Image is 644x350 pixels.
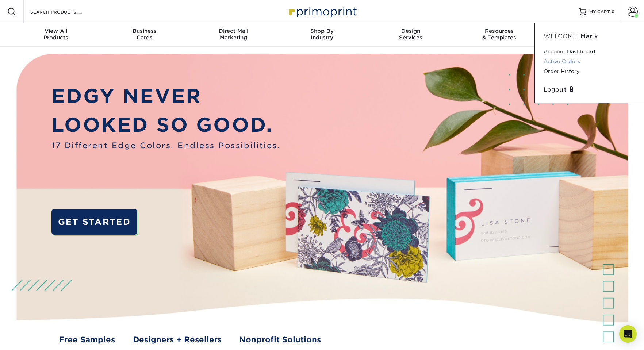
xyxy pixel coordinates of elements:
div: Cards [100,28,189,41]
span: Shop By [278,28,367,34]
img: Primoprint [285,4,359,19]
a: GET STARTED [51,209,137,235]
a: Direct MailMarketing [189,23,278,47]
a: View AllProducts [12,23,100,47]
p: LOOKED SO GOOD. [51,111,280,139]
p: EDGY NEVER [51,82,280,111]
div: Marketing [189,28,278,41]
a: DesignServices [366,23,455,47]
a: Designers + Resellers [133,334,222,346]
a: Logout [544,85,635,94]
div: & Templates [455,28,544,41]
a: Active Orders [544,57,635,66]
span: Business [100,28,189,34]
span: Design [366,28,455,34]
a: Shop ByIndustry [278,23,367,47]
span: Mark [580,33,598,40]
div: Industry [278,28,367,41]
a: Resources& Templates [455,23,544,47]
div: Products [12,28,100,41]
a: Account Dashboard [544,47,635,57]
div: Open Intercom Messenger [619,325,637,343]
a: BusinessCards [100,23,189,47]
div: Services [366,28,455,41]
a: Free Samples [59,334,115,346]
span: Welcome, [544,33,579,40]
span: Direct Mail [189,28,278,34]
span: Resources [455,28,544,34]
a: Nonprofit Solutions [239,334,321,346]
a: Order History [544,66,635,76]
iframe: Google Customer Reviews [2,328,62,347]
span: 17 Different Edge Colors. Endless Possibilities. [51,140,280,151]
span: View All [12,28,100,34]
span: 0 [612,9,615,14]
input: SEARCH PRODUCTS..... [30,7,101,16]
span: MY CART [589,9,610,15]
